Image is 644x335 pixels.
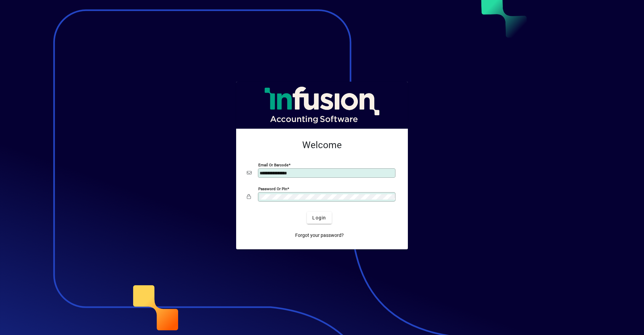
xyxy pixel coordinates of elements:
[258,186,287,191] mat-label: Password or Pin
[258,163,288,167] mat-label: Email or Barcode
[247,139,397,151] h2: Welcome
[312,214,326,221] span: Login
[295,232,344,239] span: Forgot your password?
[292,229,346,241] a: Forgot your password?
[307,212,331,224] button: Login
